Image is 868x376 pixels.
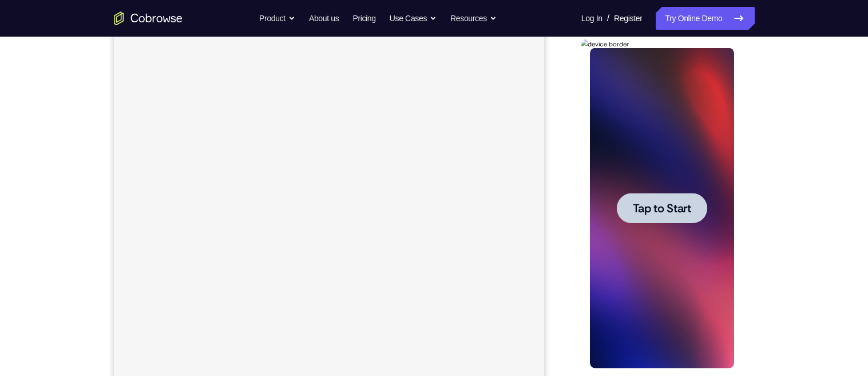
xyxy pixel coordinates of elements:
a: Go to the home page [114,11,183,25]
button: Resources [450,7,497,30]
a: Pricing [352,7,375,30]
a: About us [309,7,339,30]
a: Log In [581,7,603,30]
button: Use Cases [390,7,437,30]
span: / [607,11,609,25]
button: Product [259,7,295,30]
a: Try Online Demo [656,7,754,30]
a: Register [614,7,642,30]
